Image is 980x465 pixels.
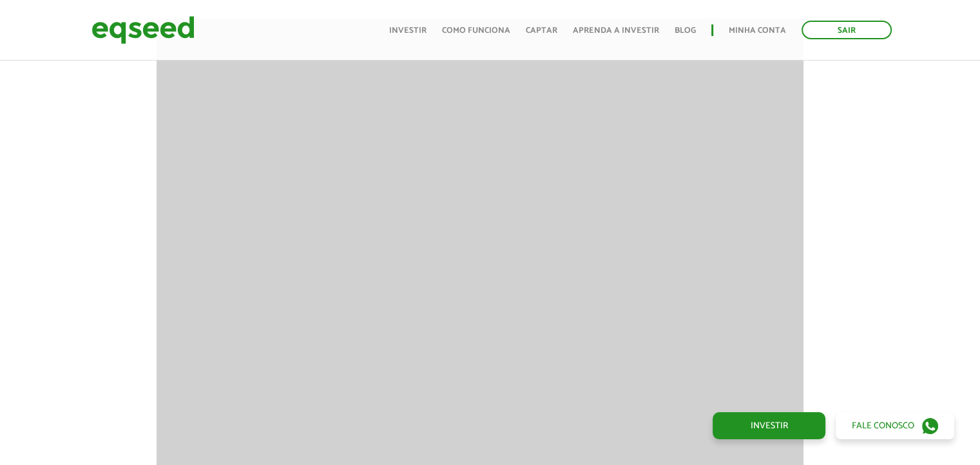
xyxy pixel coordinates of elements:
[836,412,954,439] a: Fale conosco
[675,26,696,35] a: Blog
[389,26,427,35] a: Investir
[442,26,510,35] a: Como funciona
[729,26,786,35] a: Minha conta
[713,412,825,439] a: Investir
[91,13,195,47] img: EqSeed
[573,26,659,35] a: Aprenda a investir
[802,21,892,39] a: Sair
[526,26,557,35] a: Captar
